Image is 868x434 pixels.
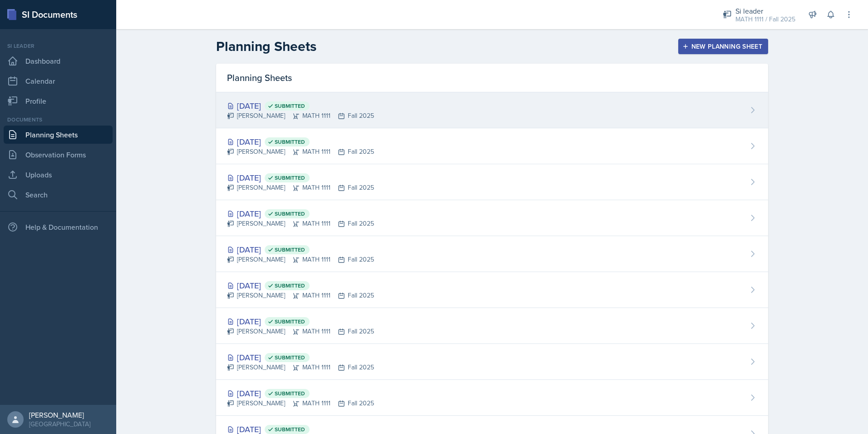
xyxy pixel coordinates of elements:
span: Submitted [275,318,305,325]
span: Submitted [275,282,305,289]
a: [DATE] Submitted [PERSON_NAME]MATH 1111Fall 2025 [216,128,768,164]
span: Submitted [275,174,305,182]
a: Observation Forms [4,146,113,164]
div: [DATE] [227,243,374,256]
span: Submitted [275,354,305,361]
a: Search [4,186,113,204]
div: [DATE] [227,279,374,292]
a: [DATE] Submitted [PERSON_NAME]MATH 1111Fall 2025 [216,92,768,128]
div: [PERSON_NAME] MATH 1111 Fall 2025 [227,183,374,192]
div: [DATE] [227,351,374,363]
div: MATH 1111 / Fall 2025 [735,15,795,24]
div: [DATE] [227,136,374,148]
div: [PERSON_NAME] [29,410,90,419]
span: Submitted [275,138,305,146]
div: Documents [4,116,113,124]
div: [DATE] [227,172,374,184]
a: Profile [4,92,113,110]
div: [DATE] [227,100,374,112]
div: [PERSON_NAME] MATH 1111 Fall 2025 [227,255,374,264]
div: [PERSON_NAME] MATH 1111 Fall 2025 [227,327,374,336]
a: [DATE] Submitted [PERSON_NAME]MATH 1111Fall 2025 [216,308,768,344]
div: [PERSON_NAME] MATH 1111 Fall 2025 [227,363,374,372]
a: Calendar [4,72,113,90]
span: Submitted [275,390,305,397]
div: Planning Sheets [216,64,768,92]
div: Si leader [4,42,113,50]
a: [DATE] Submitted [PERSON_NAME]MATH 1111Fall 2025 [216,272,768,308]
button: New Planning Sheet [678,39,768,54]
a: Uploads [4,166,113,184]
a: Planning Sheets [4,126,113,144]
span: Submitted [275,102,305,110]
div: [PERSON_NAME] MATH 1111 Fall 2025 [227,111,374,121]
span: Submitted [275,426,305,433]
a: Dashboard [4,52,113,70]
div: [PERSON_NAME] MATH 1111 Fall 2025 [227,399,374,408]
a: [DATE] Submitted [PERSON_NAME]MATH 1111Fall 2025 [216,164,768,200]
a: [DATE] Submitted [PERSON_NAME]MATH 1111Fall 2025 [216,344,768,380]
div: Si leader [735,5,795,16]
div: New Planning Sheet [684,43,762,50]
a: [DATE] Submitted [PERSON_NAME]MATH 1111Fall 2025 [216,236,768,272]
h2: Planning Sheets [216,38,316,55]
div: [DATE] [227,207,374,220]
div: [DATE] [227,387,374,399]
a: [DATE] Submitted [PERSON_NAME]MATH 1111Fall 2025 [216,380,768,416]
div: [PERSON_NAME] MATH 1111 Fall 2025 [227,219,374,228]
div: [PERSON_NAME] MATH 1111 Fall 2025 [227,147,374,156]
div: Help & Documentation [4,218,113,236]
span: Submitted [275,246,305,253]
span: Submitted [275,210,305,217]
div: [PERSON_NAME] MATH 1111 Fall 2025 [227,291,374,300]
div: [GEOGRAPHIC_DATA] [29,419,90,429]
a: [DATE] Submitted [PERSON_NAME]MATH 1111Fall 2025 [216,200,768,236]
div: [DATE] [227,315,374,328]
